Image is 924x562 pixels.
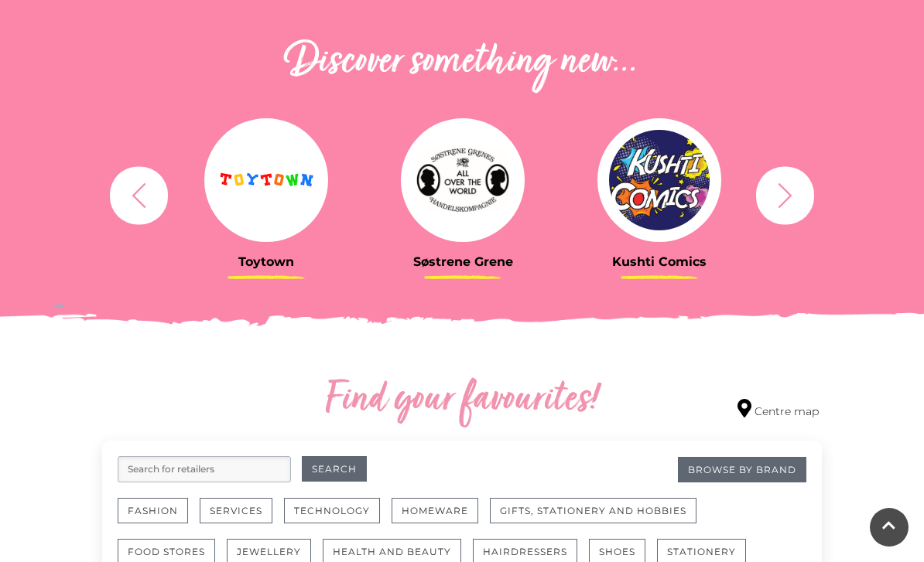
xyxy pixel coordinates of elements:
h3: Toytown [180,254,353,269]
button: Fashion [118,498,188,523]
a: Gifts, Stationery and Hobbies [490,498,708,539]
h2: Find your favourites! [226,376,698,425]
a: Kushti Comics [573,118,746,269]
h3: Søstrene Grene [376,254,549,269]
a: Homeware [392,498,490,539]
a: Services [200,498,284,539]
a: Centre map [737,399,819,420]
a: Søstrene Grene [376,118,549,269]
a: Toytown [180,118,353,269]
button: Technology [284,498,380,523]
input: Search for retailers [118,456,291,482]
button: Search [302,456,367,482]
a: Technology [284,498,392,539]
button: Services [200,498,272,523]
button: Homeware [392,498,478,523]
h3: Kushti Comics [573,254,746,269]
button: Gifts, Stationery and Hobbies [490,498,696,523]
a: Browse By Brand [678,457,806,482]
a: Fashion [118,498,200,539]
h2: Discover something new... [102,38,822,87]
